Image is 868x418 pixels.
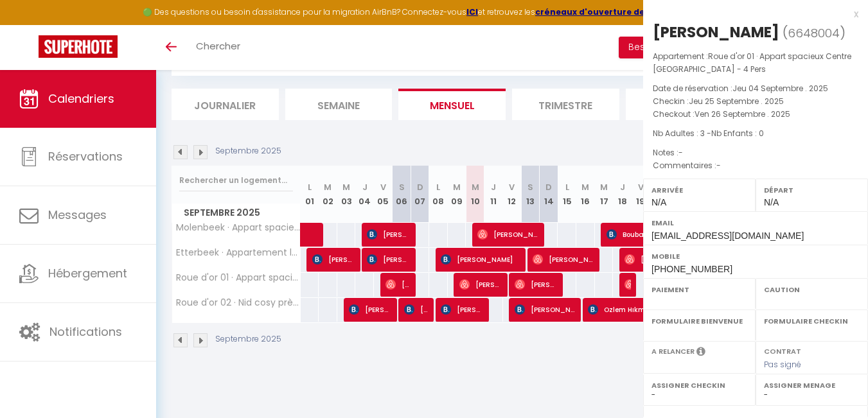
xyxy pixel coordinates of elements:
[764,197,779,207] span: N/A
[653,159,858,172] p: Commentaires :
[651,250,860,263] label: Mobile
[651,346,695,357] label: A relancer
[764,359,801,370] span: Pas signé
[651,216,860,229] label: Email
[783,24,846,42] span: ( )
[788,25,840,41] span: 6648004
[651,184,747,196] label: Arrivée
[764,283,860,296] label: Caution
[716,160,721,171] span: -
[651,264,732,274] span: [PHONE_NUMBER]
[651,231,804,241] span: [EMAIL_ADDRESS][DOMAIN_NAME]
[651,283,747,296] label: Paiement
[651,197,666,207] span: N/A
[732,83,828,94] span: Jeu 04 Septembre . 2025
[653,22,779,42] div: [PERSON_NAME]
[764,184,860,196] label: Départ
[653,51,851,74] span: Roue d'or 01 · Appart spacieux Centre [GEOGRAPHIC_DATA] - 4 Pers
[764,346,801,354] label: Contrat
[653,50,858,76] p: Appartement :
[653,95,858,108] p: Checkin :
[764,379,860,392] label: Assigner Menage
[695,109,790,119] span: Ven 26 Septembre . 2025
[653,108,858,121] p: Checkout :
[653,82,858,95] p: Date de réservation :
[689,96,784,107] span: Jeu 25 Septembre . 2025
[764,315,860,327] label: Formulaire Checkin
[696,346,705,360] i: Sélectionner OUI si vous souhaiter envoyer les séquences de messages post-checkout
[651,379,747,392] label: Assigner Checkin
[653,146,858,159] p: Notes :
[10,5,49,44] button: Ouvrir le widget de chat LiveChat
[651,315,747,327] label: Formulaire Bienvenue
[711,128,764,139] span: Nb Enfants : 0
[643,6,858,22] div: x
[653,128,764,139] span: Nb Adultes : 3 -
[678,147,683,158] span: -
